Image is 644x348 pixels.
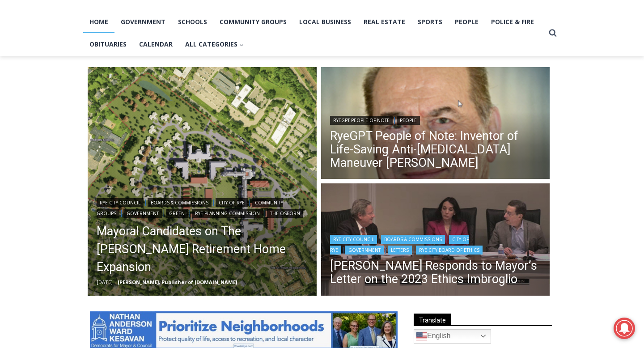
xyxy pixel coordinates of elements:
[133,33,179,55] a: Calendar
[416,246,483,255] a: Rye City Board of Ethics
[388,246,412,255] a: Letters
[357,11,411,33] a: Real Estate
[234,89,415,109] span: Intern @ [DOMAIN_NAME]
[115,279,118,285] span: –
[411,11,449,33] a: Sports
[166,209,188,218] a: Green
[330,129,541,170] a: RyeGPT People of Note: Inventor of Life-Saving Anti-[MEDICAL_DATA] Maneuver [PERSON_NAME]
[330,233,541,255] div: | | | | |
[267,209,303,218] a: The Osborn
[330,114,541,125] div: |
[216,198,248,207] a: City of Rye
[118,279,237,285] a: [PERSON_NAME], Publisher of [DOMAIN_NAME]
[97,198,144,207] a: Rye City Council
[213,11,293,33] a: Community Groups
[330,235,377,244] a: Rye City Council
[293,11,357,33] a: Local Business
[97,279,113,285] time: [DATE]
[83,11,114,33] a: Home
[449,11,485,33] a: People
[192,209,263,218] a: Rye Planning Commission
[397,116,420,125] a: People
[97,196,308,218] div: | | | | | | |
[179,33,250,55] button: Child menu of All Categories
[416,331,427,342] img: en
[330,259,541,286] a: [PERSON_NAME] Responds to Mayor’s Letter on the 2023 Ethics Imbroglio
[414,329,491,344] a: English
[114,11,172,33] a: Government
[330,116,393,125] a: RyeGPT People of Note
[321,183,550,298] a: Read More Henderson Responds to Mayor’s Letter on the 2023 Ethics Imbroglio
[148,198,212,207] a: Boards & Commissions
[88,67,317,296] a: Read More Mayoral Candidates on The Osborn Retirement Home Expansion
[321,67,550,182] a: Read More RyeGPT People of Note: Inventor of Life-Saving Anti-Choking Maneuver Dr. Henry Heimlich
[381,235,445,244] a: Boards & Commissions
[97,222,308,276] a: Mayoral Candidates on The [PERSON_NAME] Retirement Home Expansion
[88,67,317,296] img: (PHOTO: Illustrative plan of The Osborn's proposed site plan from the July 10, 2025 planning comm...
[345,246,384,255] a: Government
[330,235,469,255] a: City of Rye
[215,87,433,111] a: Intern @ [DOMAIN_NAME]
[545,25,561,41] button: View Search Form
[123,209,162,218] a: Government
[321,67,550,182] img: (PHOTO: Inventor of Life-Saving Anti-Choking Maneuver Dr. Henry Heimlich. Source: Henry J. Heimli...
[172,11,213,33] a: Schools
[83,11,545,56] nav: Primary Navigation
[485,11,540,33] a: Police & Fire
[321,183,550,298] img: (PHOTO: Councilmembers Bill Henderson, Julie Souza and Mayor Josh Cohn during the City Council me...
[83,33,133,55] a: Obituaries
[414,314,451,326] span: Translate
